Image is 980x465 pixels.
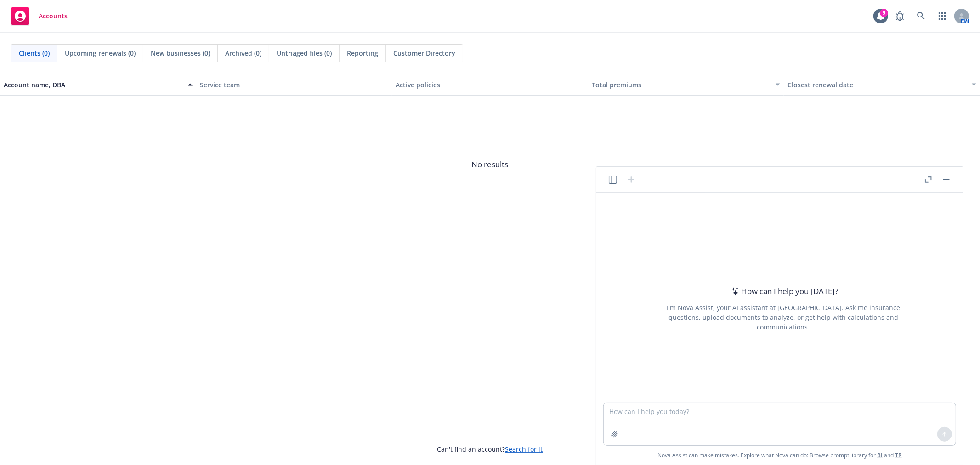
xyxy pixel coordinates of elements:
[933,7,952,25] a: Switch app
[654,303,912,332] div: I'm Nova Assist, your AI assistant at [GEOGRAPHIC_DATA]. Ask me insurance questions, upload docum...
[592,80,770,90] div: Total premiums
[65,48,136,58] span: Upcoming renewals (0)
[657,446,902,465] span: Nova Assist can make mistakes. Explore what Nova can do: Browse prompt library for and
[729,285,838,297] div: How can I help you [DATE]?
[877,451,883,459] a: BI
[437,444,543,454] span: Can't find an account?
[505,445,543,454] a: Search for it
[396,80,584,90] div: Active policies
[196,74,392,96] button: Service team
[784,74,980,96] button: Closest renewal date
[588,74,784,96] button: Total premiums
[347,48,378,58] span: Reporting
[39,12,68,20] span: Accounts
[19,48,50,58] span: Clients (0)
[277,48,332,58] span: Untriaged files (0)
[891,7,909,25] a: Report a Bug
[393,48,455,58] span: Customer Directory
[225,48,261,58] span: Archived (0)
[895,451,902,459] a: TR
[787,80,966,90] div: Closest renewal date
[392,74,588,96] button: Active policies
[880,9,888,17] div: 9
[151,48,210,58] span: New businesses (0)
[7,3,71,29] a: Accounts
[912,7,930,25] a: Search
[200,80,389,90] div: Service team
[4,80,182,90] div: Account name, DBA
